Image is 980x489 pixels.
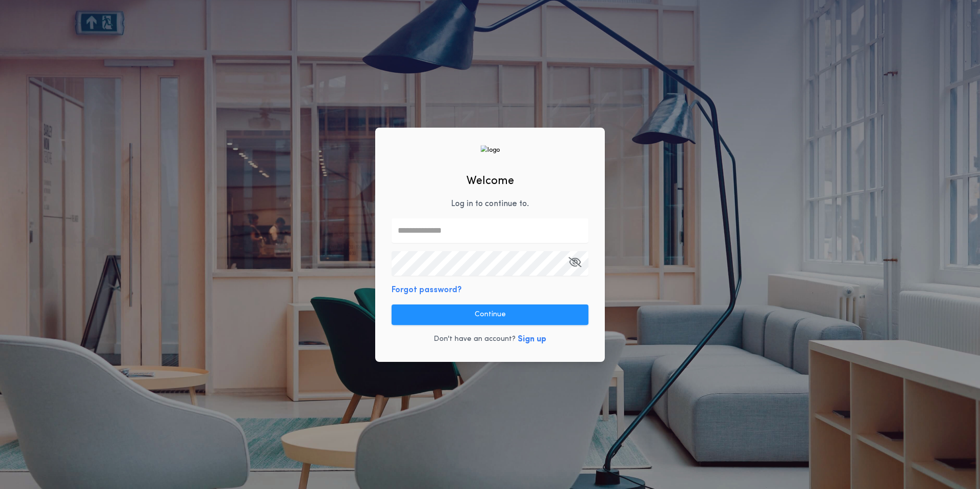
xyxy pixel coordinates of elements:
h2: Welcome [466,173,514,190]
p: Don't have an account? [434,334,516,344]
button: Continue [392,304,588,325]
button: Sign up [518,333,546,345]
button: Forgot password? [392,284,462,296]
p: Log in to continue to . [451,198,529,210]
img: logo [480,145,500,155]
